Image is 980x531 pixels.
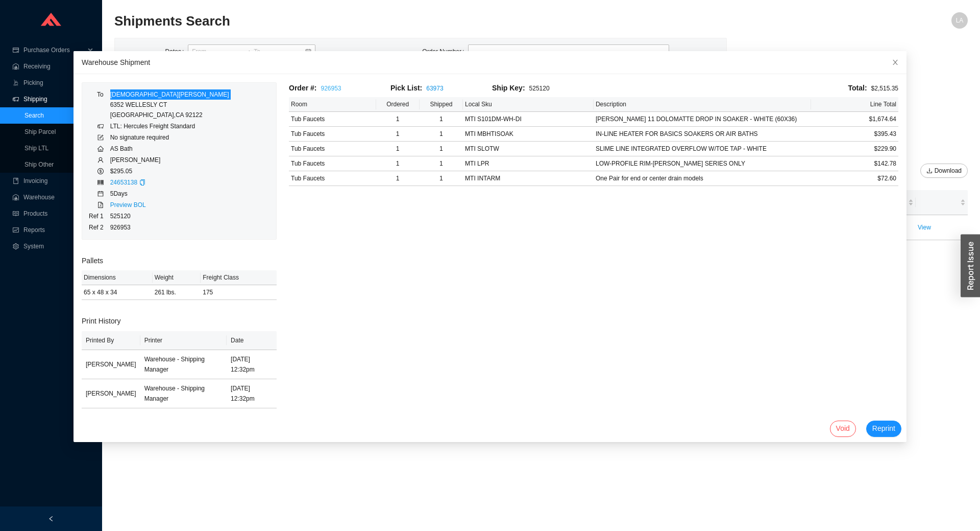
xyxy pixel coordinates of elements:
th: Printed By [82,331,140,350]
td: 175 [201,285,277,300]
span: left [48,516,54,522]
span: close [892,59,899,66]
td: Warehouse - Shipping Manager [140,379,227,408]
td: MTI S101DM-WH-DI [463,112,594,127]
td: 525120 [110,211,230,222]
span: dollar [97,168,104,174]
td: MTI MBHTISOAK [463,127,594,142]
button: Void [830,421,856,437]
td: 65 x 48 x 34 [82,285,153,300]
span: Reports [23,222,85,238]
button: downloadDownload [920,164,968,178]
div: IN-LINE HEATER FOR BASICS SOAKERS OR AIR BATHS [596,129,809,139]
span: Pick List: [390,84,422,92]
span: setting [12,243,19,249]
span: fund [12,227,19,233]
th: Weight [153,270,201,285]
td: 1 [376,171,420,186]
td: $295.05 [110,166,230,177]
a: 63973 [426,85,443,92]
th: Local Sku [463,97,594,112]
th: Ordered [376,97,420,112]
td: MTI LPR [463,156,594,171]
div: Warehouse Shipment [82,57,898,68]
td: $72.60 [811,171,898,186]
td: 1 [376,142,420,156]
th: Printer [140,331,227,350]
a: 926953 [321,85,341,92]
td: 5 Day s [110,188,230,199]
td: Tub Faucets [289,127,376,142]
a: Search [24,112,44,119]
td: [PERSON_NAME] [82,379,140,408]
input: To [254,47,304,57]
span: System [23,238,85,255]
td: No signature required [110,132,230,143]
span: calendar [97,191,104,197]
td: Ref 2 [88,222,110,233]
span: barcode [97,179,104,186]
div: One Pair for end or center drain models [596,173,809,183]
td: Tub Faucets [289,171,376,186]
h3: Print History [82,315,277,327]
span: read [12,211,19,217]
span: Invoicing [23,173,85,189]
td: MTI SLOTW [463,142,594,156]
td: 1 [420,171,463,186]
span: copy [139,179,145,186]
th: Dimensions [82,270,153,285]
span: file-pdf [97,202,104,208]
td: MTI INTARM [463,171,594,186]
td: To [88,89,110,121]
div: 525120 [492,82,594,94]
td: $395.43 [811,127,898,142]
td: [PERSON_NAME] [110,154,230,166]
td: Ref 1 [88,211,110,222]
button: Reprint [866,421,901,437]
div: SLIME LINE INTEGRATED OVERFLOW W/TOE TAP - WHITE [596,144,809,154]
td: [DATE] 12:32pm [227,350,277,379]
span: Products [23,205,85,222]
div: $2,515.35 [594,82,898,94]
span: Void [836,423,850,434]
td: 1 [376,156,420,171]
td: $1,674.64 [811,112,898,127]
span: Warehouse [23,189,85,205]
span: Ship Key: [492,84,525,92]
a: Ship Other [24,161,54,168]
td: 261 lbs. [153,285,201,300]
td: Tub Faucets [289,112,376,127]
td: 926953 [110,222,230,233]
td: $142.78 [811,156,898,171]
td: LTL: Hercules Freight Standard [110,121,230,132]
div: LOW-PROFILE RIM-ANDREA SERIES ONLY [596,158,809,169]
td: 1 [420,127,463,142]
label: Dates [165,44,188,59]
div: ANDREA 11 DOLOMATTE DROP IN SOAKER - WHITE (60X36) [596,114,809,124]
span: LA [956,12,964,29]
td: AS Bath [110,143,230,154]
th: Description [594,97,811,112]
th: Freight Class [201,270,277,285]
span: Picking [23,75,85,91]
span: Receiving [23,58,85,75]
a: 24653138 [110,179,137,186]
td: Tub Faucets [289,142,376,156]
td: Warehouse - Shipping Manager [140,350,227,379]
td: 1 [376,112,420,127]
span: Download [935,166,962,176]
span: Total: [848,84,867,92]
td: [PERSON_NAME] [82,350,140,379]
th: Room [289,97,376,112]
span: Order #: [289,84,316,92]
a: View [918,224,931,231]
span: Reprint [872,423,895,434]
span: Purchase Orders [23,42,85,58]
button: Close [884,51,906,74]
span: swap-right [244,48,252,55]
td: Tub Faucets [289,156,376,171]
td: $229.90 [811,142,898,156]
a: Preview BOL [110,201,146,209]
th: Shipped [420,97,463,112]
th: Line Total [811,97,898,112]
